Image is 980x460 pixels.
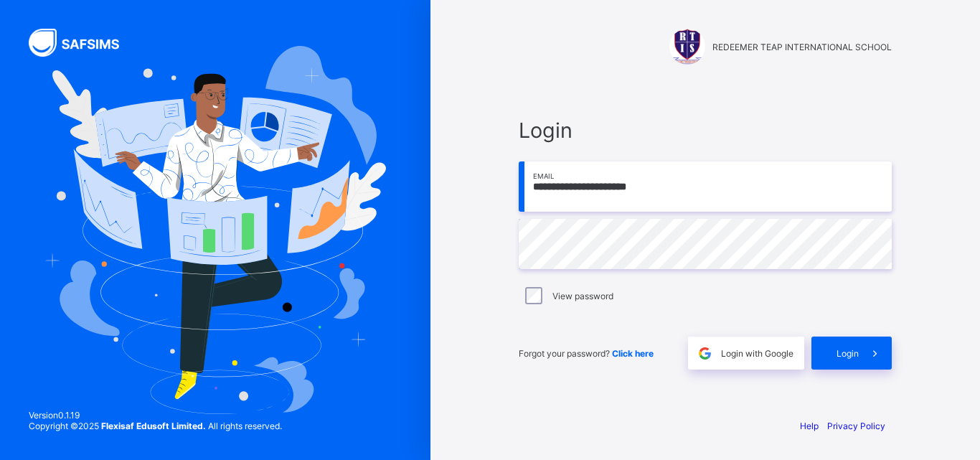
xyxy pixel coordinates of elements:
a: Click here [612,348,654,359]
img: Hero Image [44,46,386,413]
a: Privacy Policy [827,421,885,431]
label: View password [552,291,613,301]
span: Version 0.1.19 [29,410,282,421]
span: Forgot your password? [519,348,654,359]
span: Login with Google [721,348,793,359]
span: Login [519,118,892,143]
span: REDEEMER TEAP INTERNATIONAL SCHOOL [712,42,892,52]
strong: Flexisaf Edusoft Limited. [101,421,206,431]
a: Help [800,421,819,431]
img: google.396cfc9801f0270233282035f929180a.svg [697,345,713,362]
img: SAFSIMS Logo [29,29,136,57]
span: Copyright © 2025 All rights reserved. [29,421,282,431]
span: Login [837,348,859,359]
